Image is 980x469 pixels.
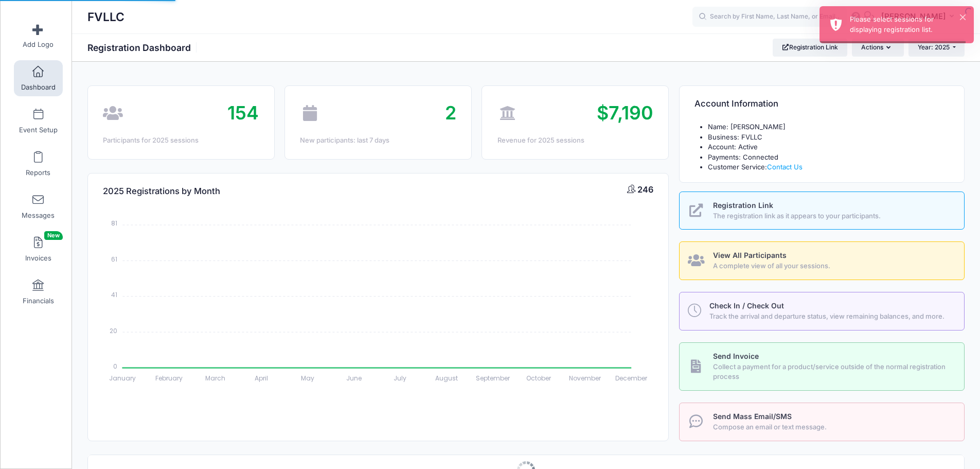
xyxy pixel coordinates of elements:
span: View All Participants [713,251,787,259]
span: $7,190 [597,101,653,124]
button: Actions [852,39,903,56]
span: Compose an email or text message. [713,422,953,432]
li: Business: FVLLC [708,132,949,143]
div: New participants: last 7 days [300,135,456,146]
a: Financials [14,274,63,310]
tspan: July [394,374,407,383]
a: View All Participants A complete view of all your sessions. [679,241,965,280]
li: Account: Active [708,142,949,152]
button: × [960,14,966,20]
span: Event Setup [19,126,58,134]
a: Reports [14,146,63,182]
button: [PERSON_NAME] [875,5,965,29]
tspan: 61 [112,254,118,263]
a: InvoicesNew [14,231,63,267]
tspan: 20 [110,326,118,335]
a: Send Mass Email/SMS Compose an email or text message. [679,403,965,441]
span: 154 [227,101,259,124]
li: Customer Service: [708,162,949,172]
span: Invoices [25,254,51,263]
span: Check In / Check Out [709,301,784,310]
tspan: September [476,374,510,383]
tspan: October [527,374,552,383]
span: Year: 2025 [918,43,950,51]
tspan: November [569,374,602,383]
span: Dashboard [21,83,56,92]
li: Payments: Connected [708,152,949,163]
div: Revenue for 2025 sessions [497,135,653,146]
tspan: March [205,374,225,383]
h4: Account Information [694,90,778,119]
a: Check In / Check Out Track the arrival and departure status, view remaining balances, and more. [679,292,965,331]
h1: Registration Dashboard [87,42,200,53]
span: Messages [22,211,55,220]
a: Messages [14,188,63,224]
a: Event Setup [14,103,63,139]
tspan: June [346,374,362,383]
div: Participants for 2025 sessions [103,135,259,146]
h4: 2025 Registrations by Month [103,177,220,206]
li: Name: [PERSON_NAME] [708,122,949,132]
button: Year: 2025 [908,39,965,56]
span: Registration Link [713,201,773,210]
tspan: April [255,374,268,383]
tspan: January [110,374,136,383]
span: Financials [23,297,54,305]
a: Send Invoice Collect a payment for a product/service outside of the normal registration process [679,342,965,391]
input: Search by First Name, Last Name, or Email... [692,7,847,27]
tspan: February [155,374,183,383]
tspan: August [435,374,458,383]
span: 2 [445,101,456,124]
a: Add Logo [14,18,63,54]
a: Contact Us [767,163,803,171]
span: Send Mass Email/SMS [713,412,792,421]
div: Please select sessions for displaying registration list. [850,14,966,34]
tspan: 81 [112,219,118,228]
span: 246 [637,184,653,195]
span: Reports [26,168,50,177]
span: Add Logo [23,40,54,49]
tspan: May [301,374,314,383]
a: Registration Link [773,39,847,56]
a: Registration Link The registration link as it appears to your participants. [679,192,965,230]
span: A complete view of all your sessions. [713,261,953,271]
span: New [44,231,63,240]
span: Track the arrival and departure status, view remaining balances, and more. [709,311,952,322]
span: Send Invoice [713,352,759,360]
tspan: December [615,374,648,383]
span: The registration link as it appears to your participants. [713,211,953,221]
h1: FVLLC [87,5,124,29]
tspan: 41 [112,290,118,299]
a: Dashboard [14,60,63,96]
tspan: 0 [114,362,118,371]
span: Collect a payment for a product/service outside of the normal registration process [713,362,953,382]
